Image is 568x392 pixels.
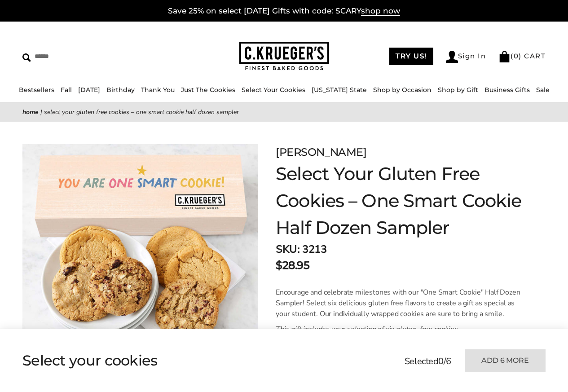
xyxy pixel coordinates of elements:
nav: breadcrumbs [22,107,546,117]
p: $28.95 [276,257,309,273]
a: Save 25% on select [DATE] Gifts with code: SCARYshop now [168,6,400,16]
img: Bag [498,51,511,62]
a: Home [22,108,39,116]
em: This gift includes your selection of six gluten-free cookies. [276,324,459,334]
span: 3213 [302,242,326,256]
span: 6 [446,355,451,367]
span: shop now [361,6,400,16]
span: 0 [438,355,444,367]
img: C.KRUEGER'S [239,42,329,71]
p: [PERSON_NAME] [276,144,546,160]
strong: SKU: [276,242,299,256]
a: Fall [61,86,72,94]
a: Thank You [141,86,175,94]
span: | [40,108,42,116]
a: Bestsellers [19,86,54,94]
a: Sign In [446,51,486,63]
h1: Select Your Gluten Free Cookies – One Smart Cookie Half Dozen Sampler [276,160,546,241]
a: Just The Cookies [181,86,235,94]
span: Select Your Gluten Free Cookies – One Smart Cookie Half Dozen Sampler [44,108,239,116]
img: Search [22,53,31,62]
a: Sale [536,86,550,94]
a: Business Gifts [484,86,530,94]
img: Account [446,51,458,63]
a: (0) CART [498,52,546,60]
p: Encourage and celebrate milestones with our "One Smart Cookie" Half Dozen Sampler! Select six del... [276,287,521,319]
p: Selected / [405,355,451,368]
button: Add 6 more [465,349,546,372]
img: Select Your Gluten Free Cookies – One Smart Cookie Half Dozen Sampler [22,144,258,379]
a: TRY US! [389,48,433,65]
span: 0 [514,52,519,60]
a: Select Your Cookies [242,86,305,94]
input: Search [22,49,142,63]
a: Shop by Occasion [373,86,432,94]
a: Shop by Gift [438,86,478,94]
a: [DATE] [78,86,100,94]
a: [US_STATE] State [312,86,367,94]
a: Birthday [106,86,135,94]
